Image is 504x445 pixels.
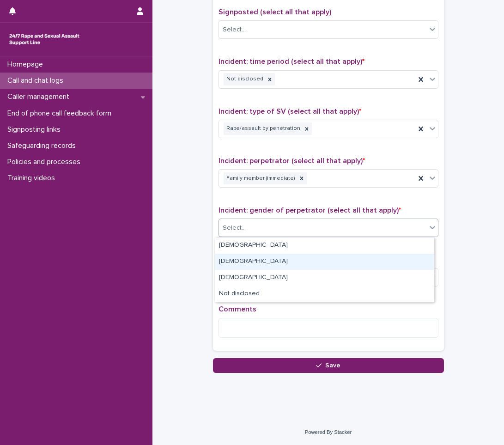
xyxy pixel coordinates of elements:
[7,30,81,49] img: rhQMoQhaT3yELyF149Cw
[4,60,50,69] p: Homepage
[223,223,246,233] div: Select...
[223,25,246,35] div: Select...
[215,238,434,254] div: Male
[4,76,71,85] p: Call and chat logs
[325,362,340,369] span: Save
[219,8,331,16] span: Signposted (select all that apply)
[215,270,434,286] div: Non-binary
[213,358,444,373] button: Save
[224,73,265,85] div: Not disclosed
[219,305,256,313] span: Comments
[224,122,302,135] div: Rape/assault by penetration
[224,172,297,185] div: Family member (immediate)
[219,207,401,214] span: Incident: gender of perpetrator (select all that apply)
[219,108,361,115] span: Incident: type of SV (select all that apply)
[4,158,88,166] p: Policies and processes
[215,286,434,302] div: Not disclosed
[4,141,83,150] p: Safeguarding records
[219,157,365,165] span: Incident: perpetrator (select all that apply)
[219,58,364,65] span: Incident: time period (select all that apply)
[4,92,77,101] p: Caller management
[4,125,68,134] p: Signposting links
[4,109,119,118] p: End of phone call feedback form
[4,174,62,183] p: Training videos
[305,429,352,435] a: Powered By Stacker
[215,254,434,270] div: Female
